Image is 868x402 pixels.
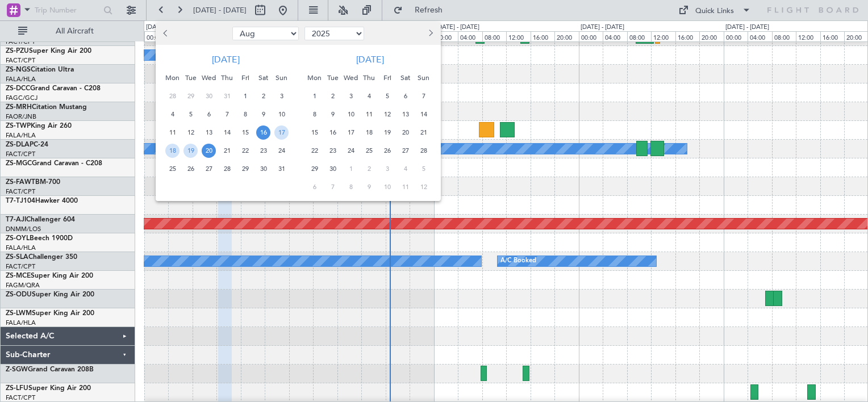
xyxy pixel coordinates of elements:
[344,125,358,140] span: 17
[160,24,173,43] button: Previous month
[183,89,198,103] span: 29
[182,87,200,105] div: 29-7-2025
[200,87,218,105] div: 30-7-2025
[306,160,324,178] div: 29-9-2025
[256,89,270,103] span: 2
[202,107,216,122] span: 6
[273,87,291,105] div: 3-8-2025
[254,69,273,87] div: Sat
[416,144,431,158] span: 28
[306,141,324,160] div: 22-9-2025
[324,178,342,196] div: 7-10-2025
[415,141,433,160] div: 28-9-2025
[238,107,252,122] span: 8
[306,123,324,141] div: 15-9-2025
[164,123,182,141] div: 11-8-2025
[236,105,254,123] div: 8-8-2025
[307,162,322,176] span: 29
[183,125,198,140] span: 12
[342,160,360,178] div: 1-10-2025
[182,105,200,123] div: 5-8-2025
[360,105,378,123] div: 11-9-2025
[397,87,415,105] div: 6-9-2025
[307,89,322,103] span: 1
[236,141,254,160] div: 22-8-2025
[165,107,180,122] span: 4
[307,125,322,140] span: 15
[415,123,433,141] div: 21-9-2025
[362,162,376,176] span: 2
[416,125,431,140] span: 21
[256,162,270,176] span: 30
[220,162,234,176] span: 28
[306,105,324,123] div: 8-9-2025
[415,69,433,87] div: Sun
[344,162,358,176] span: 1
[362,89,376,103] span: 4
[238,125,252,140] span: 15
[220,107,234,122] span: 7
[165,162,180,176] span: 25
[324,87,342,105] div: 2-9-2025
[164,87,182,105] div: 28-7-2025
[397,123,415,141] div: 20-9-2025
[325,107,340,122] span: 9
[415,178,433,196] div: 12-10-2025
[360,141,378,160] div: 25-9-2025
[362,125,376,140] span: 18
[254,87,273,105] div: 2-8-2025
[325,125,340,140] span: 16
[165,144,180,158] span: 18
[360,178,378,196] div: 9-10-2025
[274,144,289,158] span: 24
[200,105,218,123] div: 6-8-2025
[236,87,254,105] div: 1-8-2025
[324,123,342,141] div: 16-9-2025
[218,105,236,123] div: 7-8-2025
[256,125,270,140] span: 16
[378,178,397,196] div: 10-10-2025
[378,123,397,141] div: 19-9-2025
[307,144,322,158] span: 22
[202,162,216,176] span: 27
[256,144,270,158] span: 23
[254,105,273,123] div: 9-8-2025
[415,87,433,105] div: 7-9-2025
[360,123,378,141] div: 18-9-2025
[274,162,289,176] span: 31
[182,123,200,141] div: 12-8-2025
[232,27,299,40] select: Select month
[218,141,236,160] div: 21-8-2025
[273,123,291,141] div: 17-8-2025
[306,69,324,87] div: Mon
[398,89,412,103] span: 6
[220,89,234,103] span: 31
[378,160,397,178] div: 3-10-2025
[362,180,376,194] span: 9
[380,162,394,176] span: 3
[218,160,236,178] div: 28-8-2025
[254,160,273,178] div: 30-8-2025
[397,105,415,123] div: 13-9-2025
[236,123,254,141] div: 15-8-2025
[202,144,216,158] span: 20
[183,144,198,158] span: 19
[324,160,342,178] div: 30-9-2025
[324,141,342,160] div: 23-9-2025
[218,87,236,105] div: 31-7-2025
[360,160,378,178] div: 2-10-2025
[416,180,431,194] span: 12
[415,160,433,178] div: 5-10-2025
[274,89,289,103] span: 3
[325,144,340,158] span: 23
[378,141,397,160] div: 26-9-2025
[182,160,200,178] div: 26-8-2025
[307,180,322,194] span: 6
[397,141,415,160] div: 27-9-2025
[304,27,364,40] select: Select year
[200,69,218,87] div: Wed
[325,180,340,194] span: 7
[342,87,360,105] div: 3-9-2025
[360,87,378,105] div: 4-9-2025
[220,144,234,158] span: 21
